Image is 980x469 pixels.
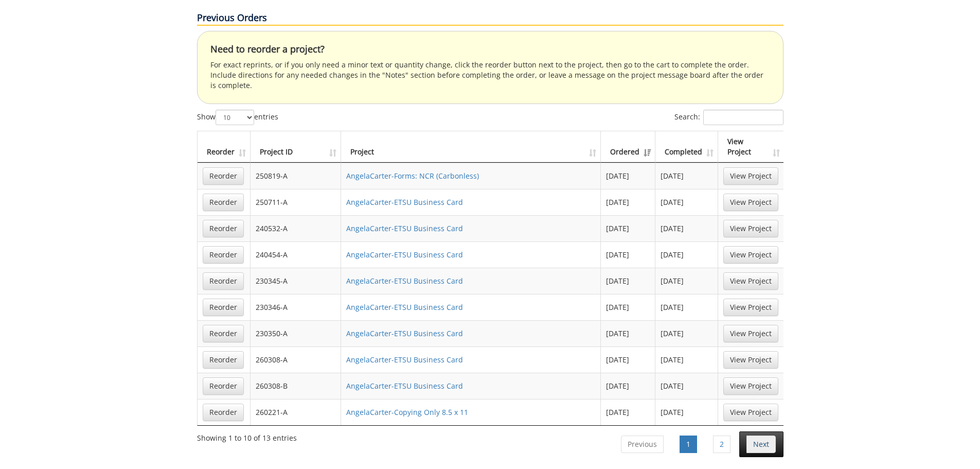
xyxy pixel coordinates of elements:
[346,223,463,233] a: AngelaCarter-ETSU Business Card
[346,407,468,417] a: AngelaCarter-Copying Only 8.5 x 11
[601,189,655,215] td: [DATE]
[251,131,342,163] th: Project ID: activate to sort column ascending
[655,346,718,373] td: [DATE]
[621,436,664,453] a: Previous
[251,215,342,241] td: 240532-A
[655,373,718,399] td: [DATE]
[723,325,778,342] a: View Project
[655,241,718,268] td: [DATE]
[723,194,778,211] a: View Project
[655,215,718,241] td: [DATE]
[655,131,718,163] th: Completed: activate to sort column ascending
[655,268,718,294] td: [DATE]
[346,302,463,312] a: AngelaCarter-ETSU Business Card
[251,346,342,373] td: 260308-A
[601,399,655,425] td: [DATE]
[346,276,463,286] a: AngelaCarter-ETSU Business Card
[655,320,718,346] td: [DATE]
[251,399,342,425] td: 260221-A
[197,11,783,26] p: Previous Orders
[723,404,778,421] a: View Project
[197,110,278,125] label: Show entries
[341,131,601,163] th: Project: activate to sort column ascending
[723,167,778,185] a: View Project
[346,197,463,207] a: AngelaCarter-ETSU Business Card
[210,60,770,91] p: For exact reprints, or if you only need a minor text or quantity change, click the reorder button...
[723,299,778,316] a: View Project
[655,189,718,215] td: [DATE]
[723,220,778,237] a: View Project
[674,110,783,125] label: Search:
[203,194,244,211] a: Reorder
[723,246,778,264] a: View Project
[203,299,244,316] a: Reorder
[601,215,655,241] td: [DATE]
[346,171,479,181] a: AngelaCarter-Forms: NCR (Carbonless)
[251,294,342,320] td: 230346-A
[601,320,655,346] td: [DATE]
[210,44,770,55] h4: Need to reorder a project?
[723,272,778,290] a: View Project
[251,189,342,215] td: 250711-A
[203,325,244,342] a: Reorder
[203,272,244,290] a: Reorder
[601,131,655,163] th: Ordered: activate to sort column ascending
[723,377,778,395] a: View Project
[601,241,655,268] td: [DATE]
[203,377,244,395] a: Reorder
[197,429,297,443] div: Showing 1 to 10 of 13 entries
[655,399,718,425] td: [DATE]
[346,381,463,391] a: AngelaCarter-ETSU Business Card
[346,355,463,364] a: AngelaCarter-ETSU Business Card
[601,163,655,189] td: [DATE]
[203,351,244,369] a: Reorder
[251,373,342,399] td: 260308-B
[251,320,342,346] td: 230350-A
[723,351,778,369] a: View Project
[703,110,783,125] input: Search:
[601,294,655,320] td: [DATE]
[601,373,655,399] td: [DATE]
[203,246,244,264] a: Reorder
[601,346,655,373] td: [DATE]
[251,268,342,294] td: 230345-A
[251,163,342,189] td: 250819-A
[203,220,244,237] a: Reorder
[655,294,718,320] td: [DATE]
[203,167,244,185] a: Reorder
[346,328,463,338] a: AngelaCarter-ETSU Business Card
[346,250,463,259] a: AngelaCarter-ETSU Business Card
[655,163,718,189] td: [DATE]
[713,436,730,453] a: 2
[746,436,776,453] a: Next
[680,436,697,453] a: 1
[198,131,251,163] th: Reorder: activate to sort column ascending
[251,241,342,268] td: 240454-A
[216,110,254,125] select: Showentries
[718,131,783,163] th: View Project: activate to sort column ascending
[601,268,655,294] td: [DATE]
[203,404,244,421] a: Reorder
